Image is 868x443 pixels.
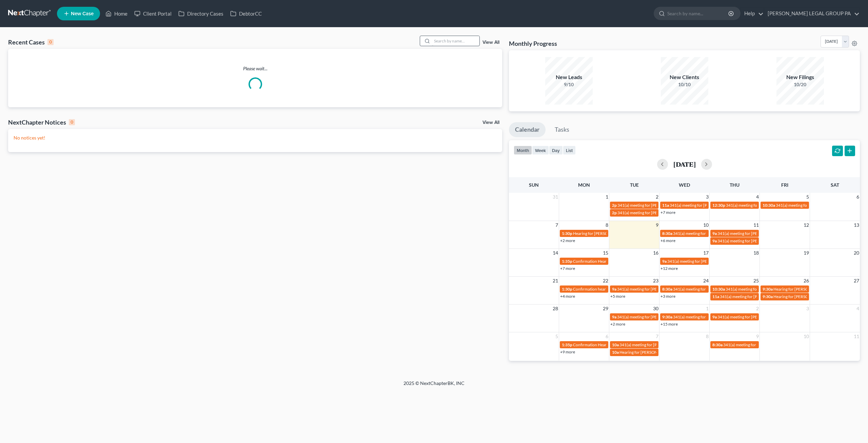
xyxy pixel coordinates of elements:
span: 9 [755,332,759,340]
span: 19 [803,249,810,257]
a: +12 more [660,266,678,271]
span: 341(a) meeting for [PERSON_NAME] [726,287,791,292]
span: 3 [806,304,810,313]
span: 341(a) meeting for [PERSON_NAME] [717,314,783,319]
span: Thu [730,182,739,188]
span: Fri [781,182,788,188]
div: 0 [69,119,75,125]
span: Hearing for [PERSON_NAME] [573,231,626,236]
span: 9a [662,259,667,264]
a: Home [102,7,131,20]
span: 341(a) meeting for [PERSON_NAME] [673,314,738,319]
span: 341(a) meeting for [PERSON_NAME] [720,294,785,299]
span: 30 [652,304,659,313]
div: New Leads [545,73,593,81]
span: 10:30a [763,203,775,208]
span: 9a [612,314,616,319]
span: 17 [703,249,709,257]
span: 341(a) meeting for [PERSON_NAME] [617,314,683,319]
span: 18 [753,249,759,257]
a: +15 more [660,321,678,327]
span: 4 [755,193,759,201]
span: 11 [753,221,759,229]
span: 1:30p [562,231,572,236]
span: 11a [712,294,719,299]
span: 24 [703,277,709,285]
span: 2 [755,304,759,313]
span: 22 [602,277,609,285]
span: 25 [753,277,759,285]
div: Recent Cases [8,38,54,46]
a: +7 more [660,210,675,215]
a: +7 more [560,266,575,271]
span: 29 [602,304,609,313]
span: Hearing for [PERSON_NAME] [619,350,672,355]
button: day [549,146,563,155]
a: Directory Cases [175,7,227,20]
button: list [563,146,576,155]
span: 8:30a [662,231,672,236]
span: 341(a) meeting for [PERSON_NAME] & [PERSON_NAME] [723,342,825,347]
input: Search by name... [432,36,479,46]
a: +3 more [660,294,675,299]
span: 2 [655,193,659,201]
a: View All [482,40,499,45]
span: 341(a) meeting for [PERSON_NAME] [776,203,841,208]
span: 7 [555,221,559,229]
a: DebtorCC [227,7,265,20]
input: Search by name... [667,7,729,20]
span: 9:30a [662,314,672,319]
span: 1 [705,304,709,313]
span: 21 [552,277,559,285]
span: 341(a) meeting for [PERSON_NAME] & [PERSON_NAME] [617,210,719,215]
button: week [532,146,549,155]
span: 8:30a [662,287,672,292]
span: 5 [806,193,810,201]
span: New Case [71,11,94,16]
a: +4 more [560,294,575,299]
span: 12:30p [712,203,725,208]
span: 8 [705,332,709,340]
span: 11 [853,332,860,340]
span: 341(a) meeting for [PERSON_NAME] [619,342,685,347]
span: 9a [612,287,616,292]
h2: [DATE] [673,161,696,168]
span: 27 [853,277,860,285]
span: 9:30a [763,287,773,292]
a: +9 more [560,349,575,354]
span: 341(a) meeting for [PERSON_NAME] & [PERSON_NAME] [670,203,771,208]
span: 9a [712,231,717,236]
span: 341(a) meeting for [PERSON_NAME] [717,231,783,236]
span: 13 [853,221,860,229]
span: 1:35p [562,259,572,264]
span: Hearing for [PERSON_NAME] [PERSON_NAME] [773,287,859,292]
span: Sat [831,182,839,188]
div: NextChapter Notices [8,118,75,126]
span: 10 [703,221,709,229]
span: 10a [612,342,619,347]
span: 9a [712,238,717,243]
span: 3 [705,193,709,201]
span: 23 [652,277,659,285]
p: Please wait... [8,65,502,72]
div: 2025 © NextChapterBK, INC [241,380,627,392]
span: 341(a) meeting for [PERSON_NAME] & [PERSON_NAME] [617,203,719,208]
span: 10:30a [712,287,725,292]
span: 9a [712,314,717,319]
div: 10/20 [776,81,824,88]
div: New Filings [776,73,824,81]
span: 341(a) meeting for [PERSON_NAME] [717,238,783,243]
span: 6 [605,332,609,340]
span: 6 [856,193,860,201]
span: Sun [529,182,539,188]
span: 11a [662,203,669,208]
a: View All [482,120,499,125]
span: Confirmation Hearing for [PERSON_NAME] & [PERSON_NAME] [573,259,687,264]
a: [PERSON_NAME] LEGAL GROUP PA [764,7,860,20]
span: 1 [605,193,609,201]
span: 20 [853,249,860,257]
span: 16 [652,249,659,257]
span: Confirmation Hearing for [PERSON_NAME] [573,342,651,347]
span: 341(a) meeting for [PERSON_NAME] & [PERSON_NAME] [667,259,769,264]
span: Confirmation hearing for [PERSON_NAME] & [PERSON_NAME] [573,287,686,292]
